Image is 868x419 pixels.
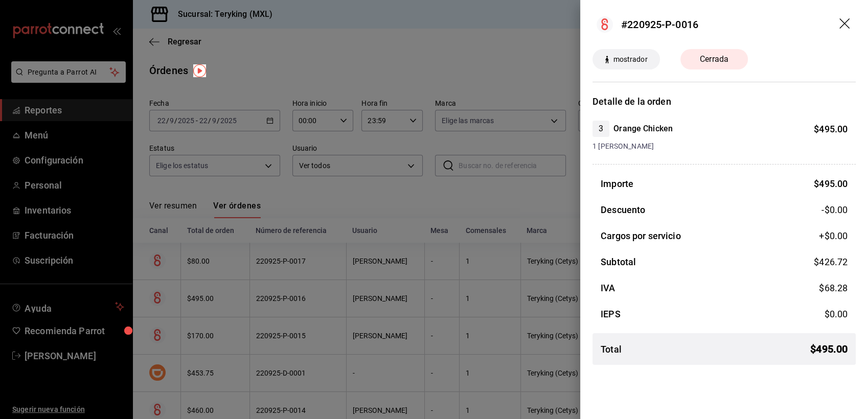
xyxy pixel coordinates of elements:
[839,18,852,31] button: drag
[814,178,848,189] span: $ 495.00
[601,281,615,295] h3: IVA
[592,95,856,108] h3: Detalle de la orden
[814,257,848,267] span: $ 426.72
[694,53,735,65] span: Cerrada
[601,203,645,217] h3: Descuento
[824,309,848,319] span: $ 0.00
[601,255,636,269] h3: Subtotal
[621,17,698,32] div: #220925-P-0016
[592,141,848,152] span: 1 [PERSON_NAME]
[810,341,848,357] span: $ 495.00
[609,54,651,65] span: mostrador
[601,342,622,356] h3: Total
[193,64,206,77] img: Tooltip marker
[613,123,673,135] h4: Orange Chicken
[592,123,609,135] span: 3
[814,124,848,134] span: $ 495.00
[601,229,681,243] h3: Cargos por servicio
[819,283,848,293] span: $ 68.28
[601,307,621,321] h3: IEPS
[821,203,848,217] span: -$0.00
[601,177,633,191] h3: Importe
[819,229,848,243] span: +$ 0.00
